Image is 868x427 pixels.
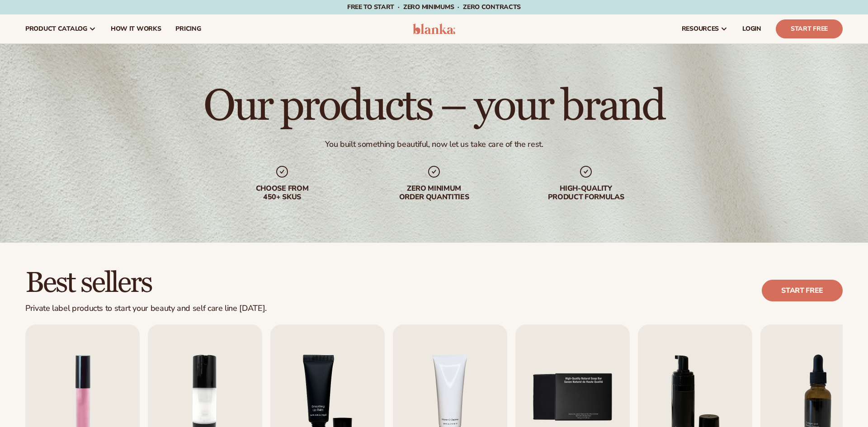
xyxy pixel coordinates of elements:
[111,25,161,33] span: How It Works
[203,85,664,128] h1: Our products – your brand
[25,268,267,298] h2: Best sellers
[762,280,843,301] a: Start free
[376,184,492,202] div: Zero minimum order quantities
[175,25,201,33] span: pricing
[25,304,267,314] div: Private label products to start your beauty and self care line [DATE].
[528,184,644,202] div: High-quality product formulas
[18,14,104,43] a: product catalog
[682,25,719,33] span: resources
[735,14,769,43] a: LOGIN
[742,25,761,33] span: LOGIN
[675,14,735,43] a: resources
[25,25,87,33] span: product catalog
[104,14,169,43] a: How It Works
[168,14,208,43] a: pricing
[325,139,543,150] div: You built something beautiful, now let us take care of the rest.
[776,19,843,38] a: Start Free
[224,184,340,202] div: Choose from 450+ Skus
[413,23,456,34] img: logo
[347,3,521,11] span: Free to start · ZERO minimums · ZERO contracts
